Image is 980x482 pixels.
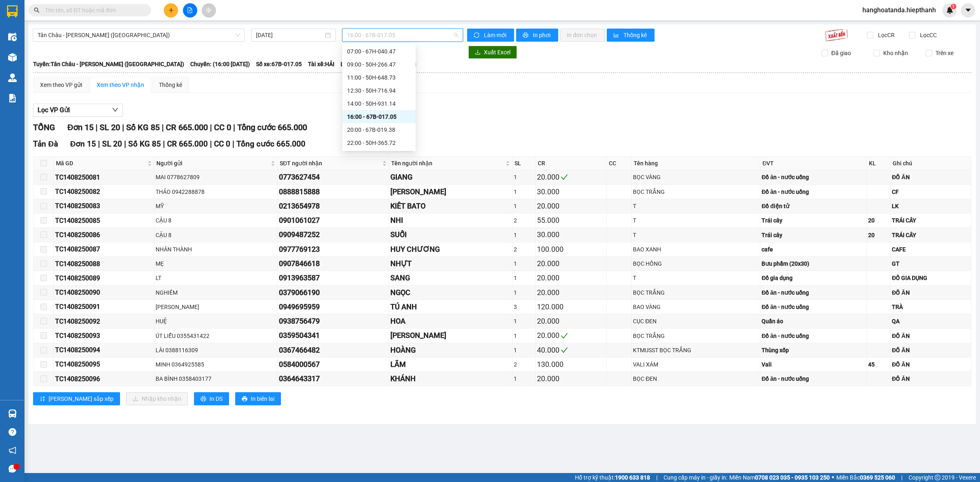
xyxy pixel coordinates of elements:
td: 0364643317 [278,372,389,386]
td: 0379066190 [278,286,389,300]
div: VALI XÁM [633,360,759,369]
td: TÚ ANH [389,300,512,314]
div: GIANG [390,171,511,183]
span: Tân Châu - Hồ Chí Minh (Giường) [38,29,240,41]
img: warehouse-icon [8,409,17,418]
div: 1 [514,202,534,211]
span: Số KG 85 [126,122,160,132]
input: Tìm tên, số ĐT hoặc mã đơn [45,6,141,15]
span: | [210,139,212,149]
span: search [34,7,40,13]
div: BỌC TRẮNG [633,288,759,297]
button: bar-chartThống kê [607,29,655,42]
div: ĐỒ ĂN [892,360,970,369]
div: NGỌC [390,287,511,298]
span: | [232,139,234,149]
div: 30.000 [537,186,605,198]
div: KHÁNH [390,373,511,384]
div: TRÀ [892,302,970,311]
div: BA BÌNH 0358403177 [156,374,276,383]
button: plus [164,3,178,18]
div: TC1408250093 [55,331,153,341]
div: Xem theo VP gửi [40,80,82,89]
div: 55.000 [537,215,605,226]
span: SL 20 [102,139,122,149]
div: TC1408250088 [55,259,153,269]
div: Đồ ăn - nước uống [762,374,865,383]
div: 1 [514,374,534,383]
img: warehouse-icon [8,33,17,41]
div: 0938756479 [279,315,388,327]
div: 20 [868,231,889,240]
td: GIANG [389,170,512,184]
div: 0367466482 [279,344,388,356]
div: Bưu phẩm (20x30) [762,259,865,268]
div: ĐỒ GIA DỤNG [892,273,970,282]
img: warehouse-icon [8,73,17,82]
td: LÃM [389,358,512,372]
span: Tản Đà [33,139,58,149]
span: Tên người nhận [391,159,504,168]
div: BỌC ĐEN [633,374,759,383]
div: 20.000 [537,200,605,212]
div: TC1408250082 [55,187,153,197]
div: KIÊT BATO [390,200,511,212]
span: notification [9,446,16,454]
div: LK [892,202,970,211]
span: | [122,122,124,132]
div: 40.000 [537,344,605,356]
span: hanghoatanda.hiepthanh [856,5,942,15]
span: Hỗ trợ kỹ thuật: [575,473,650,482]
div: 0913963587 [279,272,388,284]
div: TC1408250095 [55,359,153,369]
td: TC1408250081 [54,170,154,184]
span: In DS [209,394,223,403]
td: TC1408250085 [54,213,154,228]
div: Thùng xốp [762,346,865,355]
div: T [633,231,759,240]
div: ĐỒ ĂN [892,346,970,355]
div: 11:00 - 50H-648.73 [347,73,411,82]
button: printerIn DS [194,392,229,405]
div: 0773627454 [279,171,388,183]
div: BAO VÀNG [633,302,759,311]
div: Đồ ăn - nước uống [762,288,865,297]
span: check [561,347,568,354]
span: Chuyến: (16:00 [DATE]) [190,60,250,69]
td: TC1408250093 [54,329,154,343]
td: 0773627454 [278,170,389,184]
div: MỸ [156,202,276,211]
td: 0977769123 [278,242,389,257]
div: 0901061027 [279,215,388,226]
div: 20.000 [537,171,605,183]
div: 0213654978 [279,200,388,212]
div: Quần áo [762,317,865,326]
td: 0909487252 [278,228,389,242]
div: ÚT LIỄU 0355431422 [156,331,276,340]
td: 0907846618 [278,257,389,271]
input: 14/08/2025 [256,31,323,40]
span: aim [206,7,212,13]
div: CẬU 8 [156,231,276,240]
span: Xuất Excel [484,48,510,57]
span: Số KG 85 [128,139,161,149]
span: check [561,173,568,181]
td: MINH PHÁT [389,185,512,199]
span: plus [168,7,174,13]
div: 22:00 - 50H-365.72 [347,138,411,147]
td: TC1408250091 [54,300,154,314]
td: 0913963587 [278,271,389,285]
span: check [561,332,568,340]
div: Xem theo VP nhận [97,80,144,89]
div: Đồ ăn - nước uống [762,187,865,196]
div: 45 [868,360,889,369]
div: TRÁI CÂY [892,231,970,240]
td: KHÁNH [389,372,512,386]
div: 12:30 - 50H-716.94 [347,86,411,95]
button: aim [202,3,216,18]
img: solution-icon [8,94,17,102]
span: CC 0 [214,122,231,132]
div: 130.000 [537,359,605,370]
span: 1 [952,4,955,9]
span: 16:00 - 67B-017.05 [347,29,458,41]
